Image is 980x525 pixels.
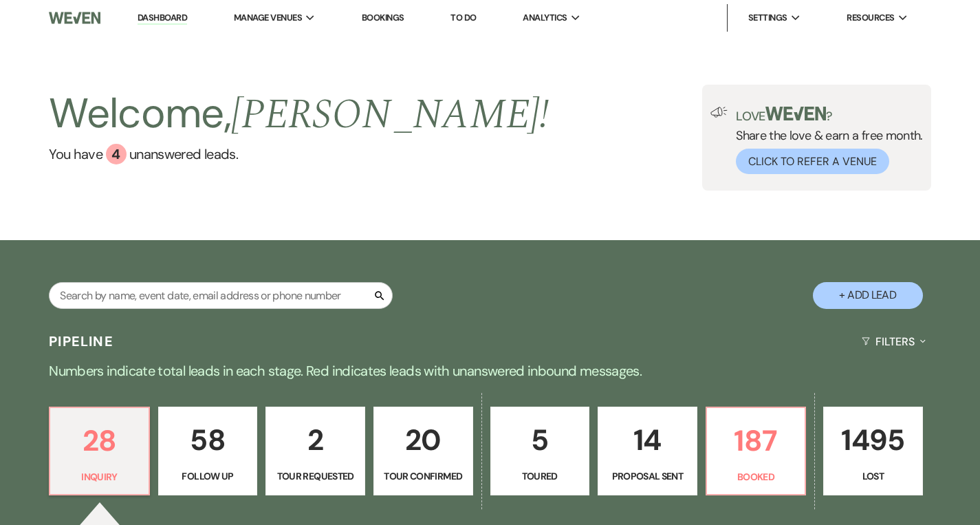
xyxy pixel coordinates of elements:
[748,11,787,25] span: Settings
[382,417,464,463] p: 20
[362,12,404,23] a: Bookings
[823,407,923,496] a: 1495Lost
[832,469,914,484] p: Lost
[728,107,923,174] div: Share the love & earn a free month.
[106,144,127,164] div: 4
[706,407,807,496] a: 187Booked
[813,282,923,309] button: + Add Lead
[49,85,549,144] h2: Welcome,
[715,418,797,464] p: 187
[450,12,476,23] a: To Do
[499,417,581,463] p: 5
[265,407,365,496] a: 2Tour Requested
[58,418,140,464] p: 28
[138,12,187,25] a: Dashboard
[710,107,728,118] img: loud-speaker-illustration.svg
[382,469,464,484] p: Tour Confirmed
[715,469,797,484] p: Booked
[49,407,150,496] a: 28Inquiry
[58,469,140,484] p: Inquiry
[49,144,549,164] a: You have 4 unanswered leads.
[234,11,302,25] span: Manage Venues
[847,11,894,25] span: Resources
[158,407,258,496] a: 58Follow Up
[49,282,393,309] input: Search by name, event date, email address or phone number
[607,417,688,463] p: 14
[598,407,697,496] a: 14Proposal Sent
[499,469,581,484] p: Toured
[167,469,249,484] p: Follow Up
[490,407,590,496] a: 5Toured
[49,332,113,351] h3: Pipeline
[274,417,356,463] p: 2
[832,417,914,463] p: 1495
[736,107,923,122] p: Love ?
[373,407,473,496] a: 20Tour Confirmed
[765,107,827,120] img: weven-logo-green.svg
[523,11,567,25] span: Analytics
[49,3,100,32] img: Weven Logo
[607,469,688,484] p: Proposal Sent
[274,469,356,484] p: Tour Requested
[736,149,889,174] button: Click to Refer a Venue
[231,83,549,147] span: [PERSON_NAME] !
[167,417,249,463] p: 58
[856,323,931,360] button: Filters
